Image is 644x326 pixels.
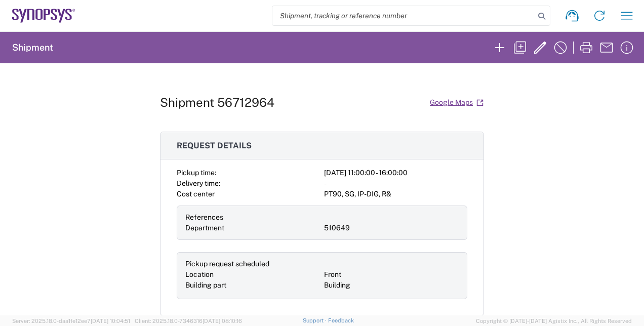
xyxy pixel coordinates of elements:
[135,318,242,324] span: Client: 2025.18.0-7346316
[203,318,242,324] span: [DATE] 08:10:16
[324,178,467,189] div: -
[324,189,467,199] div: PT90, SG, IP-DIG, R&
[328,317,354,323] a: Feedback
[91,318,130,324] span: [DATE] 10:04:51
[160,95,274,110] h1: Shipment 56712964
[177,141,252,150] span: Request details
[324,168,467,178] div: [DATE] 11:00:00 - 16:00:00
[272,6,535,25] input: Shipment, tracking or reference number
[185,260,269,268] span: Pickup request scheduled
[12,42,53,54] h2: Shipment
[324,281,350,289] span: Building
[185,213,223,221] span: References
[303,317,328,323] a: Support
[324,270,341,278] span: Front
[476,316,632,325] span: Copyright © [DATE]-[DATE] Agistix Inc., All Rights Reserved
[185,223,320,233] div: Department
[177,179,220,187] span: Delivery time:
[429,94,484,111] a: Google Maps
[177,190,215,198] span: Cost center
[185,270,214,278] span: Location
[177,169,216,177] span: Pickup time:
[185,281,226,289] span: Building part
[324,223,459,233] div: 510649
[12,318,130,324] span: Server: 2025.18.0-daa1fe12ee7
